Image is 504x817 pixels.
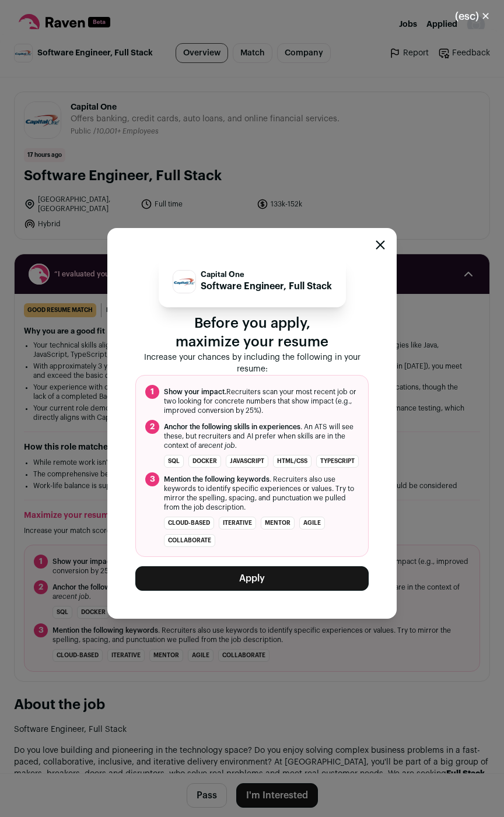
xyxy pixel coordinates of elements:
span: Mention the following keywords [164,476,269,483]
span: . An ATS will see these, but recruiters and AI prefer when skills are in the context of a [164,422,359,450]
span: 1 [145,385,159,399]
li: Docker [188,455,221,468]
i: recent job. [202,442,237,449]
img: 24b4cd1a14005e1eb0453b1a75ab48f7ab5ae425408ff78ab99c55fada566dcb.jpg [173,271,195,293]
li: TypeScript [316,455,359,468]
button: Close modal [376,240,385,250]
li: iterative [219,517,256,530]
button: Close modal [441,3,504,29]
li: cloud-based [164,517,214,530]
span: 3 [145,472,159,486]
li: HTML/CSS [273,455,311,468]
li: agile [299,517,325,530]
button: Apply [135,566,369,591]
li: mentor [261,517,295,530]
li: SQL [164,455,184,468]
p: Increase your chances by including the following in your resume: [135,352,369,375]
li: collaborate [164,534,215,547]
li: JavaScript [226,455,268,468]
p: Before you apply, maximize your resume [135,314,369,352]
span: 2 [145,420,159,434]
span: . Recruiters also use keywords to identify specific experiences or values. Try to mirror the spel... [164,475,359,512]
span: Anchor the following skills in experiences [164,423,300,430]
span: Show your impact. [164,388,226,395]
p: Capital One [201,270,332,279]
p: Software Engineer, Full Stack [201,279,332,293]
span: Recruiters scan your most recent job or two looking for concrete numbers that show impact (e.g., ... [164,387,359,415]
